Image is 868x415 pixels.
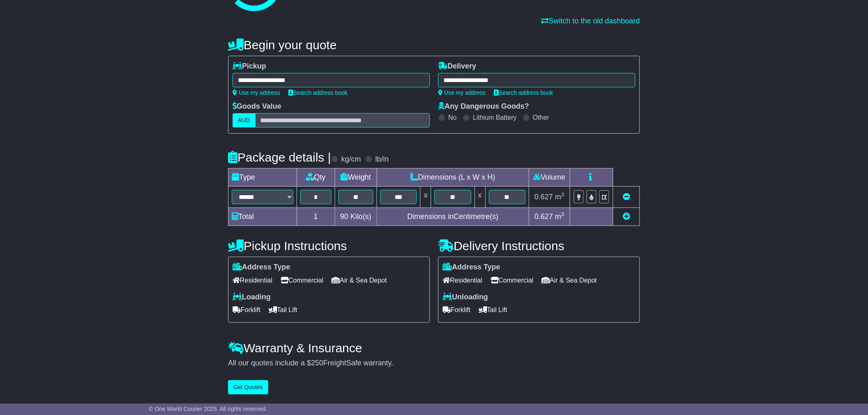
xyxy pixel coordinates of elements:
a: Search address book [494,89,553,96]
span: 0.627 [535,212,553,221]
label: kg/cm [341,155,361,164]
sup: 3 [561,211,564,217]
label: lb/in [375,155,389,164]
span: Tail Lift [269,303,297,316]
span: 0.627 [535,193,553,201]
label: No [448,114,457,121]
label: Address Type [443,263,500,272]
button: Get Quotes [228,380,268,394]
h4: Warranty & Insurance [228,341,640,355]
label: AUD [233,113,256,128]
label: Delivery [438,62,476,71]
a: Switch to the old dashboard [541,17,640,25]
td: Weight [335,169,377,187]
label: Goods Value [233,102,281,111]
span: 90 [340,212,348,221]
td: Type [228,169,297,187]
a: Search address book [288,89,347,96]
span: Residential [233,274,272,287]
span: Commercial [281,274,323,287]
td: x [420,187,431,208]
label: Other [533,114,549,121]
span: © One World Courier 2025. All rights reserved. [149,406,267,412]
td: Qty [297,169,335,187]
div: All our quotes include a $ FreightSafe warranty. [228,359,640,368]
span: m [555,193,564,201]
h4: Delivery Instructions [438,239,640,253]
label: Loading [233,293,271,302]
sup: 3 [561,192,564,198]
span: Air & Sea Depot [542,274,597,287]
label: Address Type [233,263,290,272]
span: Commercial [491,274,533,287]
td: 1 [297,208,335,226]
h4: Begin your quote [228,38,640,52]
td: Dimensions in Centimetre(s) [377,208,529,226]
a: Use my address [438,89,486,96]
td: Volume [529,169,570,187]
label: Any Dangerous Goods? [438,102,529,111]
span: Tail Lift [479,303,507,316]
td: Total [228,208,297,226]
td: Kilo(s) [335,208,377,226]
td: Dimensions (L x W x H) [377,169,529,187]
label: Lithium Battery [473,114,517,121]
a: Remove this item [623,193,630,201]
label: Pickup [233,62,266,71]
span: Air & Sea Depot [332,274,387,287]
h4: Package details | [228,150,331,164]
span: m [555,212,564,221]
span: Forklift [233,303,260,316]
h4: Pickup Instructions [228,239,430,253]
span: Forklift [443,303,471,316]
a: Add new item [623,212,630,221]
td: x [475,187,485,208]
a: Use my address [233,89,280,96]
span: Residential [443,274,482,287]
label: Unloading [443,293,488,302]
span: 250 [311,359,323,367]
